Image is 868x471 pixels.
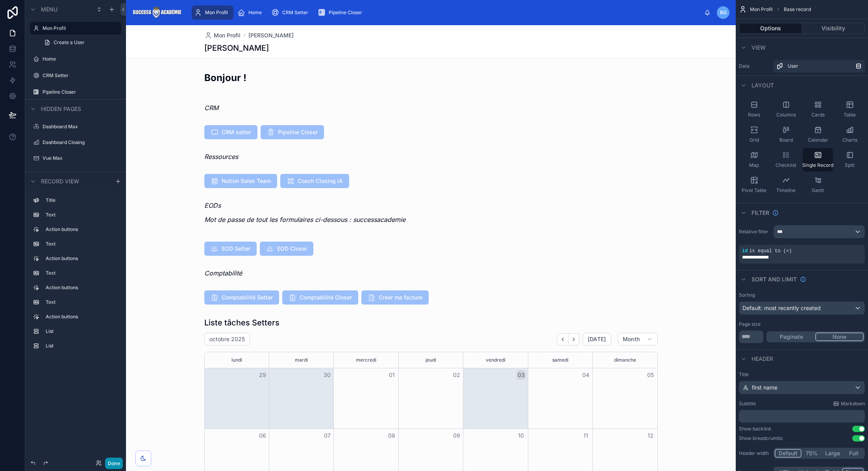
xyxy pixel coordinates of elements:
[739,371,865,378] label: Title
[739,321,761,327] label: Page size
[46,270,118,276] label: Text
[803,98,833,121] button: Cards
[739,148,769,172] button: Map
[742,305,821,311] span: Default: most recently created
[46,197,118,203] label: Title
[54,39,85,46] span: Create a User
[842,137,857,143] span: Charts
[46,212,118,218] label: Text
[751,275,797,283] span: Sort And Limit
[749,248,792,254] span: is equal to (=)
[46,226,118,233] label: Action buttons
[205,9,228,16] span: Mon Profil
[39,36,121,49] a: Create a User
[43,72,120,79] label: CRM Setter
[788,63,798,69] span: User
[774,60,865,72] a: User
[739,23,802,34] button: Options
[835,98,865,121] button: Table
[43,155,120,161] label: Vue Max
[46,343,118,349] label: List
[776,112,796,118] span: Columns
[751,355,773,363] span: Header
[46,284,118,291] label: Action buttons
[25,190,126,360] div: scrollable content
[248,31,294,39] a: [PERSON_NAME]
[802,23,865,34] button: Visibility
[833,401,865,407] a: Markdown
[46,255,118,262] label: Action buttons
[812,187,824,194] span: Gantt
[801,449,822,458] button: 75%
[779,137,793,143] span: Board
[784,6,811,13] span: Base record
[235,6,267,20] a: Home
[46,314,118,320] label: Action buttons
[811,112,825,118] span: Cards
[822,449,844,458] button: Large
[204,31,241,39] a: Mon Profil
[739,450,770,456] label: Header width
[739,173,769,197] button: Pivot Table
[844,449,864,458] button: Full
[41,6,57,13] span: Menu
[214,31,241,39] span: Mon Profil
[739,123,769,146] button: Grid
[835,123,865,146] button: Charts
[739,435,783,441] div: Show breadcrumbs
[803,123,833,146] button: Calendar
[776,187,796,194] span: Timeline
[751,44,766,52] span: View
[720,9,727,16] span: BG
[815,332,864,341] button: None
[41,177,79,185] span: Record view
[739,401,756,407] label: Subtitle
[771,98,801,121] button: Columns
[771,123,801,146] button: Board
[329,9,362,16] span: Pipeline Closer
[315,6,368,20] a: Pipeline Closer
[739,426,772,432] div: Show backlink
[248,9,262,16] span: Home
[43,89,120,95] label: Pipeline Closer
[803,148,833,172] button: Single Record
[841,401,865,407] span: Markdown
[808,137,828,143] span: Calendar
[41,105,81,113] span: Hidden pages
[43,124,120,130] label: Dashboard Max
[775,162,796,168] span: Checklist
[742,248,748,254] span: id
[739,292,755,298] label: Sorting
[751,209,769,217] span: Filter
[192,6,233,20] a: Mon Profil
[748,112,760,118] span: Rows
[132,6,181,19] img: App logo
[803,173,833,197] button: Gantt
[282,9,308,16] span: CRM Setter
[752,384,777,392] span: first name
[771,148,801,172] button: Checklist
[750,6,773,13] span: Mon Profil
[835,148,865,172] button: Split
[105,458,123,469] button: Done
[845,162,855,168] span: Split
[46,241,118,247] label: Text
[43,139,120,146] label: Dashboard Closing
[802,162,833,168] span: Single Record
[269,6,314,20] a: CRM Setter
[739,98,769,121] button: Rows
[43,25,117,31] label: Mon Profil
[844,112,856,118] span: Table
[43,56,120,62] label: Home
[188,4,704,21] div: scrollable content
[739,301,865,315] button: Default: most recently created
[771,173,801,197] button: Timeline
